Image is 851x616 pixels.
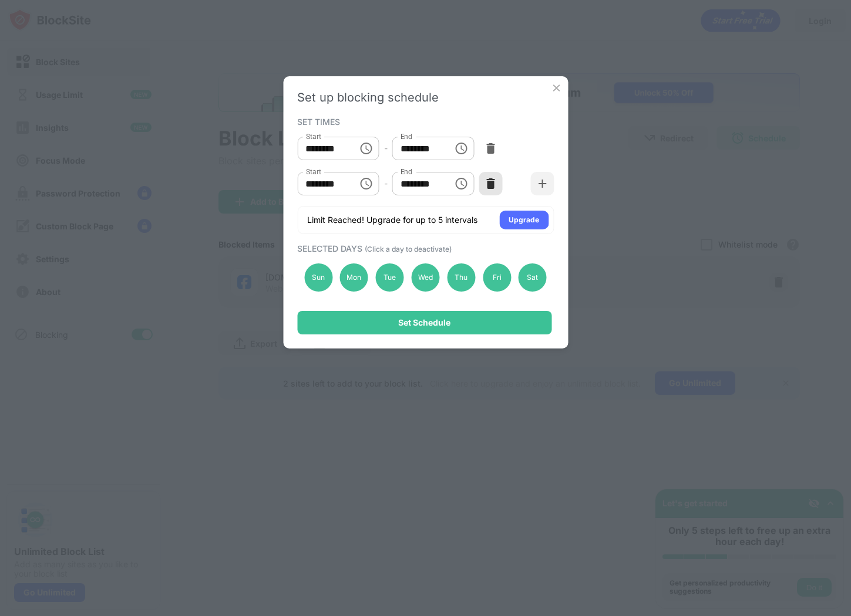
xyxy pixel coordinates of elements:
div: - [384,177,388,190]
div: Thu [447,263,475,292]
div: Set up blocking schedule [297,90,554,104]
div: Sun [304,263,332,292]
div: Mon [340,263,368,292]
label: End [401,167,413,177]
div: SELECTED DAYS [297,243,551,253]
img: x-button.svg [550,82,562,94]
button: Choose time, selected time is 10:00 AM [355,172,378,195]
div: Wed [411,263,439,292]
button: Choose time, selected time is 1:00 PM [450,172,473,195]
div: Upgrade [509,214,539,226]
button: Choose time, selected time is 8:00 AM [450,137,473,160]
div: Fri [483,263,511,292]
div: SET TIMES [297,117,551,126]
label: Start [305,131,321,141]
div: Set Schedule [398,318,450,327]
label: End [401,131,413,141]
label: Start [305,167,321,177]
div: - [384,142,388,155]
div: Limit Reached! Upgrade for up to 5 intervals [307,214,477,226]
div: Tue [376,263,404,292]
button: Choose time, selected time is 5:00 AM [355,137,378,160]
span: (Click a day to deactivate) [365,245,452,253]
div: Sat [519,263,547,292]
